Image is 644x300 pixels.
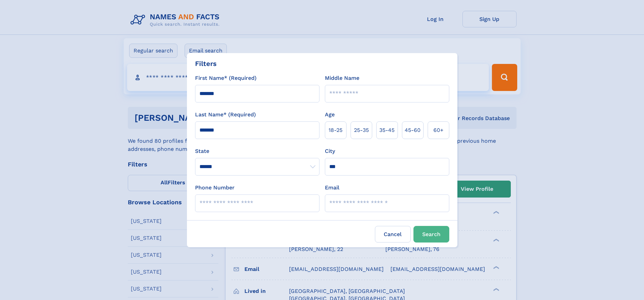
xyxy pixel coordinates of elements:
label: Middle Name [325,74,359,82]
label: City [325,147,335,155]
label: State [195,147,319,155]
span: 45‑60 [405,126,421,134]
span: 35‑45 [379,126,395,134]
button: Search [413,226,449,243]
span: 60+ [433,126,444,134]
span: 25‑35 [354,126,369,134]
label: Phone Number [195,184,235,192]
label: Age [325,111,335,119]
label: Email [325,184,339,192]
span: 18‑25 [329,126,342,134]
label: Cancel [375,226,411,243]
label: First Name* (Required) [195,74,257,82]
div: Filters [195,59,217,69]
label: Last Name* (Required) [195,111,256,119]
